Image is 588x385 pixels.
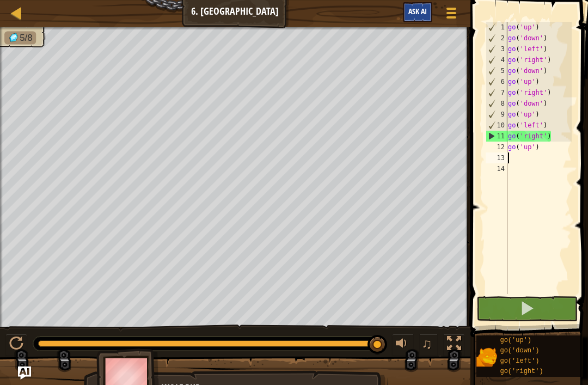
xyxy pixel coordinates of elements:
[438,2,465,28] button: Show game menu
[486,98,508,109] div: 8
[403,2,432,22] button: Ask AI
[476,296,578,321] button: Shift+Enter: Run current code.
[500,357,539,365] span: go('left')
[486,120,508,131] div: 10
[5,334,27,356] button: ⌘ + P: Play
[500,347,539,355] span: go('down')
[392,334,414,356] button: Adjust volume
[500,368,543,375] span: go('right')
[18,366,31,380] button: Ask AI
[486,87,508,98] div: 7
[486,163,508,174] div: 14
[486,44,508,54] div: 3
[476,347,497,368] img: portrait.png
[486,33,508,44] div: 2
[486,142,508,152] div: 12
[486,54,508,65] div: 4
[486,152,508,163] div: 13
[486,22,508,33] div: 1
[486,76,508,87] div: 6
[443,334,465,356] button: Toggle fullscreen
[421,335,432,352] span: ♫
[486,131,508,142] div: 11
[4,32,36,45] li: Collect the gems.
[486,109,508,120] div: 9
[500,337,531,344] span: go('up')
[419,334,438,356] button: ♫
[486,65,508,76] div: 5
[408,6,427,16] span: Ask AI
[20,33,32,43] span: 5/8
